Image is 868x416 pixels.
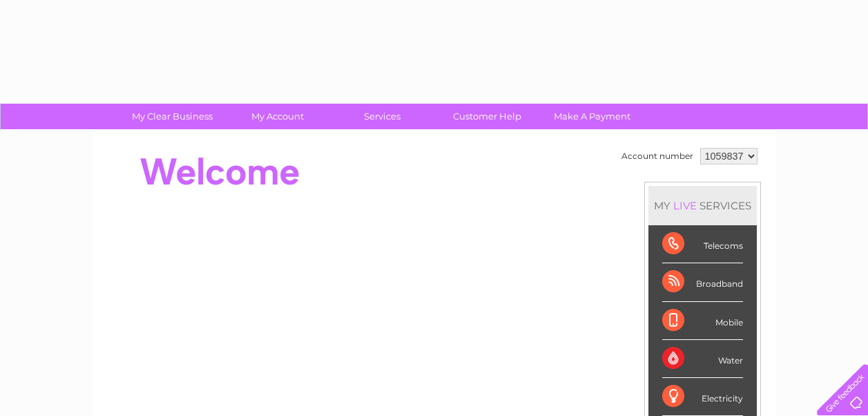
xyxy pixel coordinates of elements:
[662,340,743,378] div: Water
[662,225,743,263] div: Telecoms
[618,144,697,168] td: Account number
[671,199,700,212] div: LIVE
[325,104,439,129] a: Services
[648,186,757,225] div: MY SERVICES
[662,263,743,301] div: Broadband
[535,104,649,129] a: Make A Payment
[662,302,743,340] div: Mobile
[430,104,544,129] a: Customer Help
[115,104,229,129] a: My Clear Business
[220,104,334,129] a: My Account
[662,378,743,416] div: Electricity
